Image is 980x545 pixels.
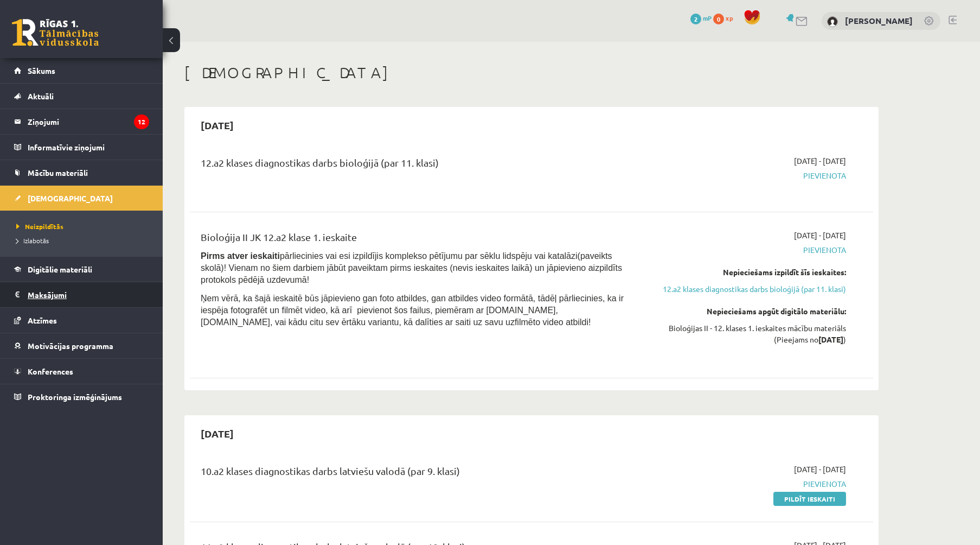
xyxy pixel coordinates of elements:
[201,251,280,261] strong: Pirms atver ieskaiti
[642,478,846,490] span: Pievienota
[14,109,149,134] a: Ziņojumi12
[12,19,99,46] a: Rīgas 1. Tālmācības vidusskola
[201,294,624,327] span: Ņem vērā, ka šajā ieskaitē būs jāpievieno gan foto atbildes, gan atbildes video formātā, tādēļ pā...
[28,392,122,402] span: Proktoringa izmēģinājums
[28,168,88,178] span: Mācību materiāli
[703,14,712,22] span: mP
[14,135,149,160] a: Informatīvie ziņojumi
[28,109,149,134] legend: Ziņojumi
[726,14,733,22] span: xp
[28,91,54,101] span: Aktuāli
[642,170,846,181] span: Pievienota
[773,492,846,506] a: Pildīt ieskaiti
[16,222,63,231] span: Neizpildītās
[28,366,73,376] span: Konferences
[690,14,712,22] a: 2 mP
[201,251,622,284] span: pārliecinies vai esi izpildījis komplekso pētījumu par sēklu lidspēju vai katalāzi(paveikts skolā...
[713,14,724,24] span: 0
[14,84,149,109] a: Aktuāli
[642,244,846,256] span: Pievienota
[28,341,113,351] span: Motivācijas programma
[28,315,57,325] span: Atzīmes
[845,15,913,26] a: [PERSON_NAME]
[14,257,149,282] a: Digitālie materiāli
[28,264,92,274] span: Digitālie materiāli
[14,384,149,409] a: Proktoringa izmēģinājums
[14,160,149,185] a: Mācību materiāli
[28,193,113,203] span: [DEMOGRAPHIC_DATA]
[794,155,846,167] span: [DATE] - [DATE]
[14,333,149,358] a: Motivācijas programma
[16,236,152,245] a: Izlabotās
[14,282,149,307] a: Maksājumi
[190,112,245,138] h2: [DATE]
[14,359,149,384] a: Konferences
[642,306,846,317] div: Nepieciešams apgūt digitālo materiālu:
[827,16,838,27] img: Eduards Maksimovs
[14,186,149,211] a: [DEMOGRAPHIC_DATA]
[14,58,149,83] a: Sākums
[713,14,738,22] a: 0 xp
[16,221,152,231] a: Neizpildītās
[642,322,846,345] div: Bioloģijas II - 12. klases 1. ieskaites mācību materiāls (Pieejams no )
[642,283,846,295] a: 12.a2 klases diagnostikas darbs bioloģijā (par 11. klasi)
[184,64,879,82] h1: [DEMOGRAPHIC_DATA]
[16,236,49,245] span: Izlabotās
[818,334,843,344] strong: [DATE]
[794,230,846,241] span: [DATE] - [DATE]
[201,230,625,250] div: Bioloģija II JK 12.a2 klase 1. ieskaite
[14,308,149,333] a: Atzīmes
[28,135,149,160] legend: Informatīvie ziņojumi
[642,267,846,278] div: Nepieciešams izpildīt šīs ieskaites:
[794,464,846,475] span: [DATE] - [DATE]
[690,14,701,24] span: 2
[28,282,149,307] legend: Maksājumi
[201,155,625,175] div: 12.a2 klases diagnostikas darbs bioloģijā (par 11. klasi)
[201,464,625,484] div: 10.a2 klases diagnostikas darbs latviešu valodā (par 9. klasi)
[134,115,149,129] i: 12
[190,421,245,446] h2: [DATE]
[28,66,55,75] span: Sākums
